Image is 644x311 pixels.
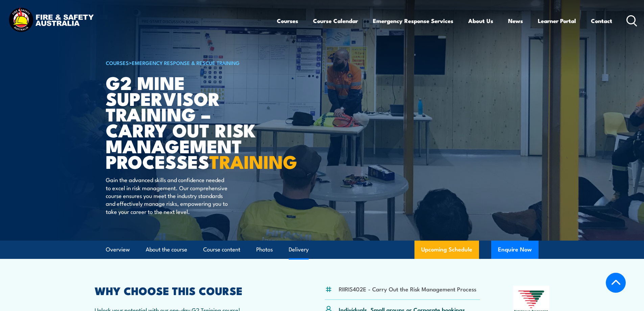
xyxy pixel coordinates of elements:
h2: WHY CHOOSE THIS COURSE [95,286,292,295]
a: Course content [203,241,240,259]
li: RIIRIS402E - Carry Out the Risk Management Process [339,285,476,293]
a: Overview [106,241,130,259]
a: Contact [591,12,612,30]
h6: > [106,59,273,67]
a: Delivery [289,241,309,259]
p: Gain the advanced skills and confidence needed to excel in risk management. Our comprehensive cou... [106,176,229,215]
a: Course Calendar [313,12,358,30]
button: Enquire Now [491,241,539,259]
a: Learner Portal [538,12,576,30]
a: COURSES [106,59,129,66]
strong: TRAINING [209,147,297,175]
a: About the course [146,241,187,259]
a: About Us [468,12,493,30]
a: Photos [256,241,273,259]
a: Emergency Response & Rescue Training [132,59,240,66]
a: Upcoming Schedule [414,241,479,259]
a: Courses [277,12,298,30]
a: News [508,12,523,30]
h1: G2 Mine Supervisor Training – Carry Out Risk Management Processes [106,74,273,169]
a: Emergency Response Services [373,12,453,30]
